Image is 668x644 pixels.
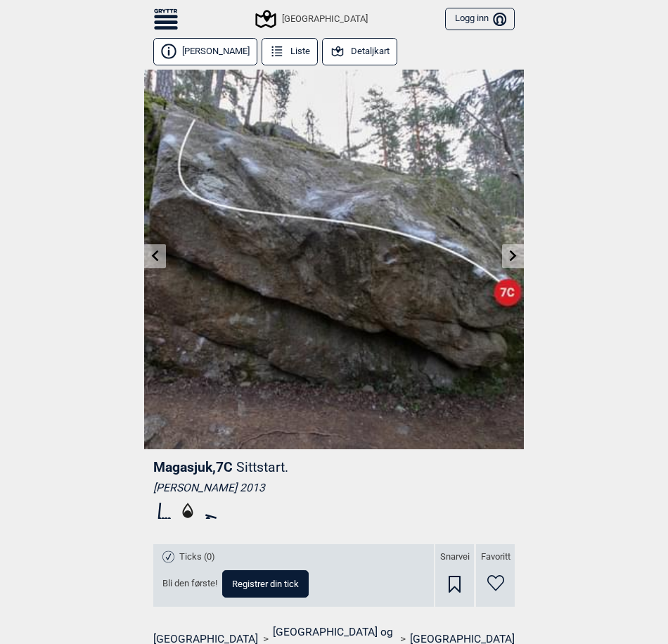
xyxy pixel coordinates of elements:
[236,459,288,475] p: Sittstart.
[162,578,217,590] span: Bli den første!
[153,459,233,475] span: Magasjuk , 7C
[222,570,309,598] button: Registrer din tick
[232,579,299,588] span: Registrer din tick
[435,544,474,607] div: Snarvei
[153,38,257,65] button: [PERSON_NAME]
[144,70,524,449] img: Magasjuk 200412
[257,11,367,27] div: [GEOGRAPHIC_DATA]
[262,38,318,65] button: Liste
[445,8,515,31] button: Logg inn
[481,551,510,563] span: Favoritt
[153,481,515,495] div: [PERSON_NAME] 2013
[322,38,397,65] button: Detaljkart
[179,551,215,563] span: Ticks (0)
